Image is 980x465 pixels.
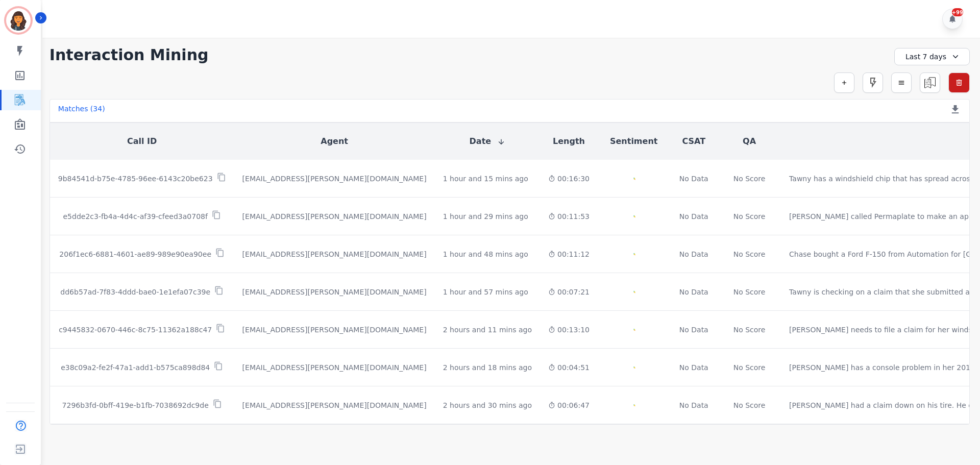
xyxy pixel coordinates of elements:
p: e5dde2c3-fb4a-4d4c-af39-cfeed3a0708f [63,211,207,222]
button: Sentiment [610,135,657,148]
div: No Data [678,400,709,410]
div: No Data [678,287,709,297]
div: No Data [678,174,709,184]
div: 1 hour and 57 mins ago [443,287,528,297]
button: Agent [321,135,348,148]
button: Length [553,135,585,148]
button: QA [743,135,756,148]
div: 00:06:47 [548,400,590,410]
div: No Data [678,325,709,335]
div: [EMAIL_ADDRESS][PERSON_NAME][DOMAIN_NAME] [242,325,427,335]
div: [EMAIL_ADDRESS][PERSON_NAME][DOMAIN_NAME] [242,287,427,297]
img: Bordered avatar [6,8,31,33]
h1: Interaction Mining [50,46,209,64]
div: No Score [733,400,766,410]
div: 00:04:51 [548,362,590,373]
p: dd6b57ad-7f83-4ddd-bae0-1e1efa07c39e [60,287,210,297]
p: 9b84541d-b75e-4785-96ee-6143c20be623 [58,174,213,184]
p: e38c09a2-fe2f-47a1-add1-b575ca898d84 [61,362,210,373]
div: No Score [733,287,766,297]
p: c9445832-0670-446c-8c75-11362a188c47 [59,325,212,335]
div: No Data [678,249,709,259]
div: +99 [952,8,963,16]
div: 1 hour and 48 mins ago [443,249,528,259]
div: 1 hour and 29 mins ago [443,211,528,222]
div: No Score [733,325,766,335]
div: [EMAIL_ADDRESS][PERSON_NAME][DOMAIN_NAME] [242,249,427,259]
div: Last 7 days [894,48,970,65]
div: No Score [733,249,766,259]
div: 00:13:10 [548,325,590,335]
div: [EMAIL_ADDRESS][PERSON_NAME][DOMAIN_NAME] [242,400,427,410]
p: 206f1ec6-6881-4601-ae89-989e90ea90ee [59,249,211,259]
div: No Data [678,211,709,222]
div: No Score [733,211,766,222]
button: CSAT [682,135,705,148]
div: 2 hours and 11 mins ago [443,325,532,335]
button: Date [470,135,506,148]
div: 1 hour and 15 mins ago [443,174,528,184]
button: Call ID [127,135,157,148]
div: 2 hours and 30 mins ago [443,400,532,410]
div: 00:11:12 [548,249,590,259]
p: 7296b3fd-0bff-419e-b1fb-7038692dc9de [62,400,209,410]
div: [EMAIL_ADDRESS][PERSON_NAME][DOMAIN_NAME] [242,211,427,222]
div: No Score [733,362,766,373]
div: 00:07:21 [548,287,590,297]
div: [EMAIL_ADDRESS][PERSON_NAME][DOMAIN_NAME] [242,362,427,373]
div: 00:16:30 [548,174,590,184]
div: [EMAIL_ADDRESS][PERSON_NAME][DOMAIN_NAME] [242,174,427,184]
div: No Score [733,174,766,184]
div: 2 hours and 18 mins ago [443,362,532,373]
div: Matches ( 34 ) [58,104,105,118]
div: 00:11:53 [548,211,590,222]
div: No Data [678,362,709,373]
